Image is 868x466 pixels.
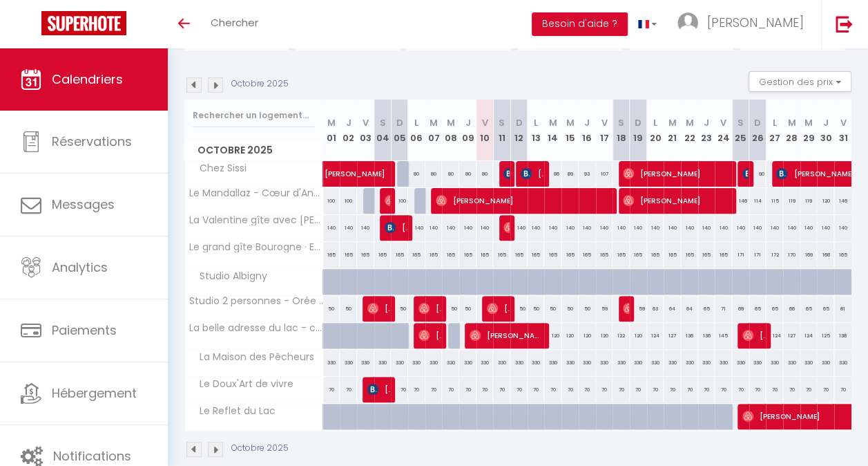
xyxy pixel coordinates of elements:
div: 140 [442,215,459,241]
div: 330 [544,350,561,375]
div: 64 [664,296,681,321]
div: 70 [800,377,818,402]
th: 29 [800,100,818,161]
div: 70 [783,377,800,402]
span: [PERSON_NAME] [367,376,390,402]
div: 140 [664,215,681,241]
div: 90 [749,161,766,187]
div: 50 [391,296,408,321]
div: 70 [664,377,681,402]
div: 70 [681,377,698,402]
div: 65 [766,296,783,321]
div: 165 [834,242,851,268]
abbr: M [804,116,813,129]
span: [PERSON_NAME] [436,187,614,214]
th: 23 [698,100,715,161]
abbr: J [823,116,829,129]
div: 50 [528,296,545,321]
span: [PERSON_NAME] [487,295,510,321]
div: 140 [800,215,818,241]
div: 140 [783,215,800,241]
div: 330 [783,350,800,375]
div: 120 [561,323,579,348]
div: 330 [749,350,766,375]
div: 140 [561,215,579,241]
div: 140 [749,215,766,241]
div: 81 [834,296,851,321]
div: 50 [323,296,340,321]
abbr: D [635,116,642,129]
div: 165 [715,242,732,268]
div: 65 [698,296,715,321]
div: 64 [681,296,698,321]
div: 330 [391,350,408,375]
th: 04 [374,100,392,161]
abbr: M [566,116,574,129]
div: 140 [459,215,476,241]
abbr: V [363,116,369,129]
div: 59 [596,296,613,321]
div: 330 [630,350,647,375]
div: 165 [442,242,459,268]
span: [PERSON_NAME] [503,160,509,187]
span: [PERSON_NAME] [742,322,765,348]
div: 70 [476,377,494,402]
div: 165 [613,242,630,268]
div: 140 [834,215,851,241]
th: 10 [476,100,494,161]
div: 122 [613,323,630,348]
span: Studio 2 personnes - Orée du Château [187,296,325,306]
div: 114 [749,188,766,214]
div: 165 [425,242,443,268]
th: 31 [834,100,851,161]
span: La belle adresse du lac - charme et vue magique [187,323,325,333]
span: Notifications [53,447,131,465]
div: 140 [647,215,664,241]
div: 70 [834,377,851,402]
div: 124 [647,323,664,348]
div: 70 [749,377,766,402]
div: 165 [561,242,579,268]
th: 12 [510,100,528,161]
abbr: S [618,116,624,129]
div: 86 [544,161,561,187]
div: 59 [630,296,647,321]
div: 120 [596,323,613,348]
div: 330 [510,350,528,375]
img: ... [677,12,698,33]
div: 70 [442,377,459,402]
th: 28 [783,100,800,161]
div: 330 [579,350,596,375]
div: 65 [817,296,834,321]
div: 140 [528,215,545,241]
abbr: J [465,116,470,129]
span: [PERSON_NAME] [367,295,390,321]
div: 165 [664,242,681,268]
div: 140 [732,215,749,241]
span: [PERSON_NAME] [385,214,407,241]
span: Hébergement [52,384,137,402]
abbr: D [515,116,522,129]
div: 165 [408,242,425,268]
p: Octobre 2025 [231,442,289,455]
div: 140 [596,215,613,241]
div: 70 [817,377,834,402]
div: 120 [630,323,647,348]
div: 127 [664,323,681,348]
div: 50 [544,296,561,321]
div: 70 [579,377,596,402]
button: Gestion des prix [749,71,851,92]
div: 70 [613,377,630,402]
div: 165 [681,242,698,268]
div: 63 [647,296,664,321]
div: 330 [817,350,834,375]
div: 70 [732,377,749,402]
div: 120 [579,323,596,348]
div: 165 [493,242,510,268]
span: Messages [52,196,115,213]
th: 14 [544,100,561,161]
div: 330 [698,350,715,375]
div: 140 [544,215,561,241]
div: 80 [476,161,494,187]
abbr: V [720,116,726,129]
